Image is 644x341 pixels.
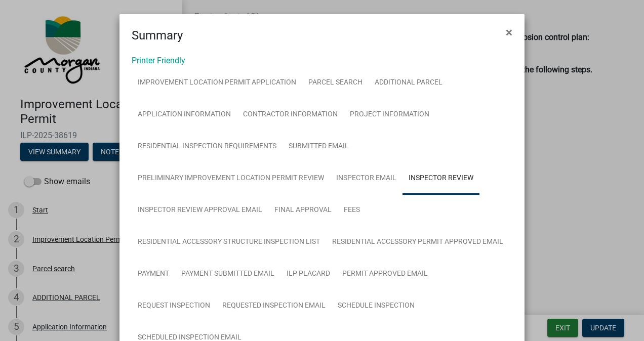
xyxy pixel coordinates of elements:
[506,25,512,39] span: ×
[216,290,332,322] a: Requested Inspection Email
[283,131,355,163] a: Submitted Email
[132,194,268,227] a: Inspector Review Approval Email
[302,67,369,99] a: Parcel search
[338,194,366,227] a: Fees
[498,18,520,47] button: Close
[280,258,336,290] a: ILP Placard
[369,67,449,99] a: ADDITIONAL PARCEL
[132,162,330,195] a: Preliminary Improvement Location Permit Review
[132,67,302,99] a: Improvement Location Permit Application
[132,26,183,45] h4: Summary
[132,226,326,259] a: Residential Accessory Structure Inspection List
[326,226,509,259] a: Residential Accessory Permit Approved Email
[336,258,434,290] a: Permit Approved Email
[332,290,421,322] a: Schedule Inspection
[132,258,175,290] a: Payment
[344,99,435,131] a: Project Information
[268,194,338,227] a: Final Approval
[330,162,402,195] a: Inspector Email
[237,99,344,131] a: Contractor Information
[132,56,185,65] a: Printer Friendly
[132,99,237,131] a: Application Information
[132,131,283,163] a: Residential Inspection Requirements
[402,162,479,195] a: Inspector Review
[175,258,280,290] a: Payment Submitted Email
[132,290,216,322] a: Request Inspection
